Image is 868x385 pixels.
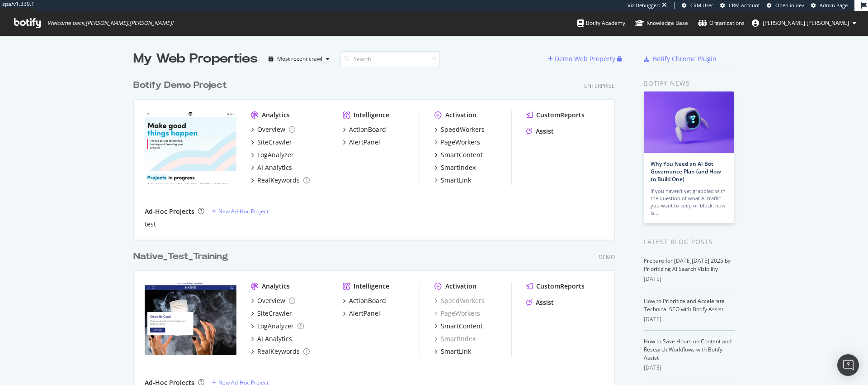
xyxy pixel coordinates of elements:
[251,150,294,159] a: LogAnalyzer
[729,2,760,9] span: CRM Account
[577,19,625,28] div: Botify Academy
[434,163,476,172] a: SmartIndex
[251,322,304,331] a: LogAnalyzer
[644,337,731,361] a: How to Save Hours on Content and Research Workflows with Botify Assist
[651,160,721,183] a: Why You Need an AI Bot Governance Plan (and How to Build One)
[644,364,735,372] div: [DATE]
[635,19,688,28] div: Knowledge Base
[145,111,236,184] img: ulule.com
[536,127,554,136] div: Assist
[682,2,713,9] a: CRM User
[720,2,760,9] a: CRM Account
[526,111,585,120] a: CustomReports
[265,52,333,66] button: Most recent crawl
[349,138,380,147] div: AlertPanel
[257,309,292,318] div: SiteCrawler
[536,298,554,307] div: Assist
[340,51,440,67] input: Search
[441,347,471,356] div: SmartLink
[349,309,380,318] div: AlertPanel
[251,334,292,343] a: AI Analytics
[441,176,471,185] div: SmartLink
[434,347,471,356] a: SmartLink
[445,111,476,120] div: Activation
[343,125,386,134] a: ActionBoard
[257,150,294,159] div: LogAnalyzer
[434,334,476,343] a: SmartIndex
[555,54,615,63] div: Demo Web Property
[644,54,717,63] a: Botify Chrome Plugin
[257,347,300,356] div: RealKeywords
[445,282,476,291] div: Activation
[526,282,585,291] a: CustomReports
[133,50,258,68] div: My Web Properties
[251,163,292,172] a: AI Analytics
[690,2,713,9] span: CRM User
[218,207,269,215] div: New Ad-Hoc Project
[343,309,380,318] a: AlertPanel
[145,282,236,355] img: Native_Test_Training
[627,2,660,9] div: Viz Debugger:
[343,138,380,147] a: AlertPanel
[441,150,483,159] div: SmartContent
[133,250,228,263] div: Native_Test_Training
[257,163,292,172] div: AI Analytics
[212,207,269,215] a: New Ad-Hoc Project
[251,309,292,318] a: SiteCrawler
[257,125,285,134] div: Overview
[644,315,735,323] div: [DATE]
[644,275,735,283] div: [DATE]
[775,2,804,9] span: Open in dev
[434,322,483,331] a: SmartContent
[434,125,485,134] a: SpeedWorkers
[644,297,725,313] a: How to Prioritize and Accelerate Technical SEO with Botify Assist
[441,322,483,331] div: SmartContent
[763,19,849,27] span: meghan.evans
[698,11,745,35] a: Organizations
[653,54,717,63] div: Botify Chrome Plugin
[635,11,688,35] a: Knowledge Base
[651,188,727,217] div: If you haven’t yet grappled with the question of what AI traffic you want to keep or block, now is…
[262,282,290,291] div: Analytics
[434,309,480,318] a: PageWorkers
[257,176,300,185] div: RealKeywords
[251,176,310,185] a: RealKeywords
[434,150,483,159] a: SmartContent
[441,138,480,147] div: PageWorkers
[644,78,735,88] div: Botify news
[767,2,804,9] a: Open in dev
[262,111,290,120] div: Analytics
[145,207,194,216] div: Ad-Hoc Projects
[257,138,292,147] div: SiteCrawler
[133,79,227,92] div: Botify Demo Project
[837,354,859,376] div: Open Intercom Messenger
[599,253,615,261] div: Demo
[548,55,617,63] a: Demo Web Property
[434,296,485,305] a: SpeedWorkers
[644,91,734,153] img: Why You Need an AI Bot Governance Plan (and How to Build One)
[441,163,476,172] div: SmartIndex
[251,296,295,305] a: Overview
[644,257,731,273] a: Prepare for [DATE][DATE] 2025 by Prioritizing AI Search Visibility
[47,19,173,27] span: Welcome back, [PERSON_NAME].[PERSON_NAME] !
[257,334,292,343] div: AI Analytics
[577,11,625,35] a: Botify Academy
[343,296,386,305] a: ActionBoard
[354,111,389,120] div: Intelligence
[251,347,310,356] a: RealKeywords
[251,138,292,147] a: SiteCrawler
[434,138,480,147] a: PageWorkers
[133,250,232,263] a: Native_Test_Training
[584,82,615,90] div: Enterprise
[698,19,745,28] div: Organizations
[526,127,554,136] a: Assist
[277,56,322,62] div: Most recent crawl
[349,296,386,305] div: ActionBoard
[354,282,389,291] div: Intelligence
[145,220,156,229] a: test
[349,125,386,134] div: ActionBoard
